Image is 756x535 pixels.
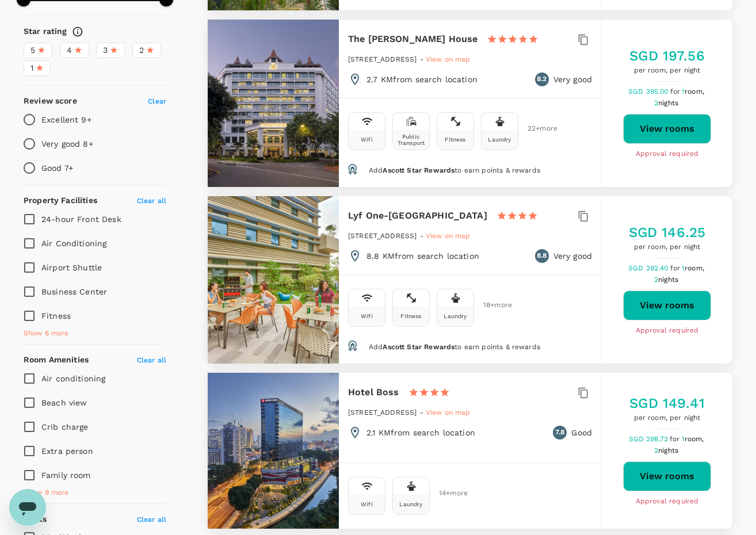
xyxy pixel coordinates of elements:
span: 2 [654,276,680,284]
div: Wifi [361,313,373,319]
span: Business Center [41,287,107,296]
span: [STREET_ADDRESS] [348,55,417,63]
span: Approval required [636,148,699,160]
a: View on map [426,54,471,63]
span: View on map [426,232,471,240]
div: Fitness [400,313,421,319]
span: Air conditioning [41,374,105,383]
span: 4 [67,44,72,56]
div: Wifi [361,501,373,507]
span: 2 [654,99,680,107]
span: nights [658,446,678,454]
span: per room, per night [629,242,706,253]
p: Good 7+ [41,162,73,174]
button: View rooms [623,461,711,491]
p: Very good [553,250,592,262]
span: - [420,55,426,63]
span: nights [658,99,678,107]
span: Fitness [41,311,71,320]
span: Extra person [41,446,93,456]
h6: Star rating [24,25,67,38]
span: View on map [426,55,471,63]
h6: Property Facilities [24,194,97,207]
span: nights [658,276,678,284]
span: Show 9 more [24,487,69,499]
div: Fitness [445,136,465,143]
span: SGD 298.72 [629,435,670,443]
div: Wifi [361,136,373,143]
button: View rooms [623,114,711,144]
div: Laundry [399,501,422,507]
span: Add to earn points & rewards [369,343,540,351]
a: View on map [426,231,471,240]
span: Airport Shuttle [41,263,102,272]
span: SGD 292.40 [628,264,670,272]
span: Clear all [137,515,166,523]
span: 18 + more [483,301,501,309]
span: SGD 395.00 [628,87,670,95]
span: 2 [139,44,144,56]
span: 3 [103,44,108,56]
a: View on map [426,407,471,416]
span: room, [685,87,704,95]
span: Air Conditioning [41,239,106,248]
span: 7.8 [555,427,564,438]
h6: Review score [24,95,77,108]
span: 14 + more [439,490,456,497]
h6: Room Amenities [24,354,89,366]
p: Excellent 9+ [41,114,91,125]
button: View rooms [623,291,711,320]
span: Clear all [137,356,166,364]
span: per room, per night [629,65,705,77]
p: 2.1 KM from search location [366,427,475,438]
h6: Lyf One-[GEOGRAPHIC_DATA] [348,208,487,224]
div: Laundry [444,313,467,319]
p: Good [571,427,592,438]
span: Add to earn points & rewards [369,166,540,174]
div: Public Transport [395,133,427,146]
span: Approval required [636,325,699,337]
p: Very good [553,74,592,85]
span: Show 6 more [24,328,69,339]
span: 2 [654,446,680,454]
span: [STREET_ADDRESS] [348,408,417,416]
span: per room, per night [629,412,705,424]
span: - [420,408,426,416]
h6: The [PERSON_NAME] House [348,31,478,47]
p: 2.7 KM from search location [366,74,478,85]
span: 1 [682,435,706,443]
h5: SGD 146.25 [629,223,706,242]
span: 1 [30,62,33,74]
span: 1 [682,264,706,272]
span: room, [685,435,704,443]
span: Ascott Star Rewards [383,343,455,351]
svg: Star ratings are awarded to properties to represent the quality of services, facilities, and amen... [72,26,83,37]
span: for [670,264,682,272]
span: Clear all [137,197,166,205]
span: Crib charge [41,422,89,431]
span: 1 [682,87,706,95]
span: room, [685,264,704,272]
span: 24-hour Front Desk [41,215,121,224]
h6: Hotel Boss [348,384,399,400]
div: Laundry [488,136,511,143]
span: for [670,435,681,443]
span: 5 [30,44,35,56]
span: 22 + more [528,125,545,132]
h5: SGD 149.41 [629,394,705,412]
span: View on map [426,408,471,416]
span: Clear [148,97,166,105]
span: 8.2 [537,74,547,85]
span: - [420,232,426,240]
p: Very good 8+ [41,138,93,150]
span: Family room [41,471,91,480]
h5: SGD 197.56 [629,47,705,65]
span: Approval required [636,496,699,507]
span: for [670,87,682,95]
span: Beach view [41,398,87,407]
span: [STREET_ADDRESS] [348,232,417,240]
iframe: Button to launch messaging window [9,489,46,526]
